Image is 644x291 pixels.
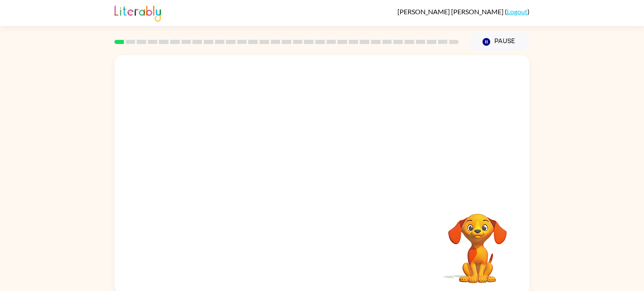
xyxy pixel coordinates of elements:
[507,8,527,15] a: Logout
[469,32,530,52] button: Pause
[114,3,161,22] img: Literably
[436,201,519,284] video: Your browser must support playing .mp4 files to use Literably. Please try using another browser.
[397,8,505,15] span: [PERSON_NAME] [PERSON_NAME]
[397,8,530,15] div: ( )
